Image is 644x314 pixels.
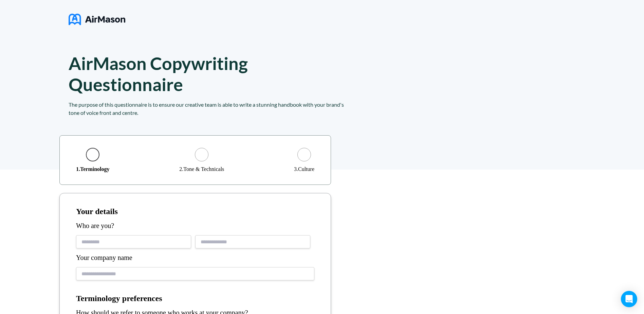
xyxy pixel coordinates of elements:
div: The purpose of this questionnaire is to ensure our creative team is able to write a stunning hand... [69,101,347,117]
h1: AirMason Copywriting Questionnaire [69,53,268,95]
h1: Your details [76,207,314,216]
div: Your company name [76,254,314,262]
div: 1 . Terminology [76,166,110,172]
div: Who are you? [76,222,314,230]
h1: Terminology preferences [76,294,314,303]
div: 2 . Tone & Technicals [179,166,224,172]
div: Open Intercom Messenger [621,291,637,307]
div: 3 . Culture [294,166,314,172]
img: logo [69,11,125,28]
